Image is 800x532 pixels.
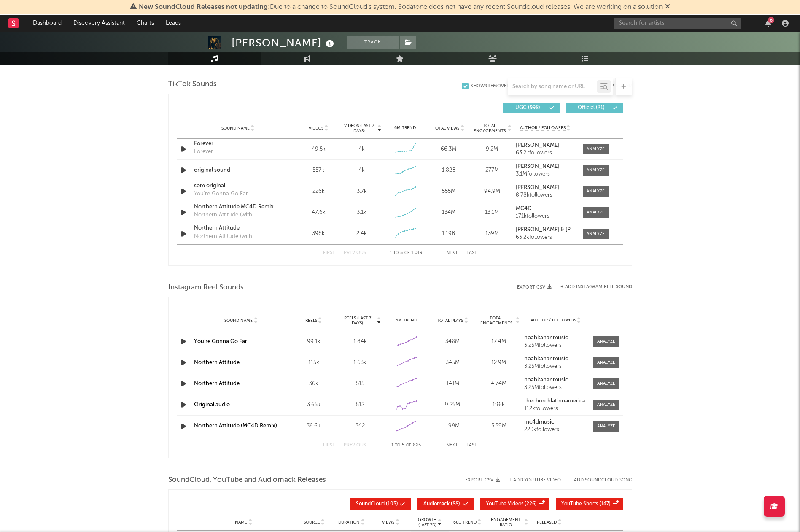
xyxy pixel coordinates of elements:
[338,520,360,525] span: Duration
[433,126,459,131] span: Total Views
[524,356,568,362] strong: noahkahanmusic
[480,498,549,510] button: YouTube Videos(226)
[431,359,474,367] div: 345M
[524,398,585,404] strong: thechurchlatinoamerica
[194,182,282,190] a: som original
[537,520,557,525] span: Released
[357,208,366,217] div: 3.1k
[431,380,474,388] div: 141M
[194,166,282,175] div: original sound
[385,317,428,324] div: 6M Trend
[472,123,506,133] span: Total Engagements
[194,423,277,429] a: Northern Attitude (MC4D Remix)
[524,356,587,362] a: noahkahanmusic
[516,185,574,191] a: [PERSON_NAME]
[516,206,574,212] a: MC4D
[395,443,400,447] span: to
[472,230,512,238] div: 139M
[516,150,574,156] div: 63.2k followers
[304,520,320,525] span: Source
[339,338,381,346] div: 1.84k
[472,187,512,196] div: 94.9M
[299,145,338,154] div: 49.5k
[552,285,632,289] div: + Add Instagram Reel Sound
[194,203,282,211] a: Northern Attitude MC4D Remix
[614,18,741,29] input: Search for artists
[431,338,474,346] div: 348M
[385,125,425,131] div: 6M Trend
[446,251,458,255] button: Next
[350,498,411,510] button: SoundCloud(103)
[423,502,461,507] span: ( 88 )
[418,517,437,522] p: Growth
[429,145,468,154] div: 66.3M
[516,227,609,232] strong: [PERSON_NAME] & [PERSON_NAME]
[194,190,248,198] div: You’re Gonna Go Far
[339,380,381,388] div: 515
[466,443,477,448] button: Last
[561,478,632,483] button: + Add SoundCloud Song
[486,502,537,507] span: ( 226 )
[472,166,512,175] div: 277M
[560,285,632,289] button: + Add Instagram Reel Sound
[516,235,574,240] div: 63.2k followers
[472,145,512,154] div: 9.2M
[418,522,437,527] p: (Last 7d)
[342,123,376,133] span: Videos (last 7 days)
[383,440,429,451] div: 1 5 825
[531,318,576,323] span: Author / Followers
[488,517,523,527] span: Engagement Ratio
[356,502,385,507] span: SoundCloud
[524,398,587,404] a: thechurchlatinoamerica
[293,338,335,346] div: 99.1k
[305,318,317,323] span: Reels
[194,232,282,241] div: Northern Attitude (with [PERSON_NAME])
[417,498,474,510] button: Audiomack(88)
[572,105,611,111] span: Official ( 21 )
[299,187,338,196] div: 226k
[382,520,394,525] span: Views
[478,380,520,388] div: 4.74M
[404,251,409,255] span: of
[431,401,474,409] div: 9.25M
[516,185,559,190] strong: [PERSON_NAME]
[524,406,587,412] div: 112k followers
[561,502,598,507] span: YouTube Shorts
[486,502,523,507] span: YouTube Videos
[561,502,611,507] span: ( 147 )
[429,208,468,217] div: 134M
[429,187,468,196] div: 555M
[524,335,587,341] a: noahkahanmusic
[299,230,338,238] div: 398k
[665,4,670,11] span: Dismiss
[232,36,336,50] div: [PERSON_NAME]
[524,427,587,433] div: 220k followers
[524,419,554,425] strong: mc4dmusic
[323,443,335,448] button: First
[194,140,282,148] a: Forever
[344,251,366,255] button: Previous
[309,126,323,131] span: Videos
[358,166,365,175] div: 4k
[516,171,574,177] div: 3.1M followers
[765,20,771,27] button: 6
[299,166,338,175] div: 557k
[478,401,520,409] div: 196k
[516,164,574,170] a: [PERSON_NAME]
[356,230,367,238] div: 2.4k
[503,103,560,113] button: UGC(998)
[339,316,376,326] span: Reels (last 7 days)
[437,318,463,323] span: Total Plays
[569,478,632,483] button: + Add SoundCloud Song
[453,520,477,525] span: 60D Trend
[168,283,244,293] span: Instagram Reel Sounds
[516,192,574,198] div: 8.78k followers
[508,84,597,90] input: Search by song name or URL
[406,443,411,447] span: of
[524,377,568,383] strong: noahkahanmusic
[509,478,561,483] button: + Add YouTube Video
[339,401,381,409] div: 512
